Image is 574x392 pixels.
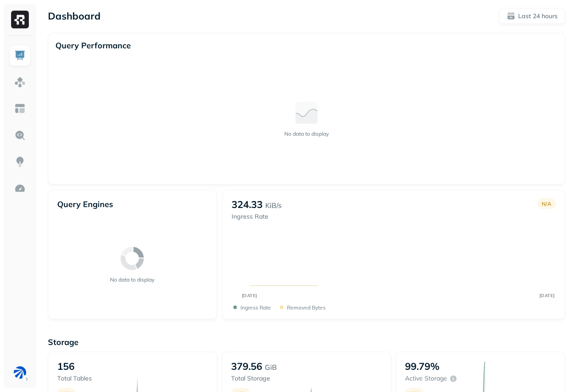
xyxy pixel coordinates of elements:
[241,293,257,298] tspan: [DATE]
[14,183,26,194] img: Optimization
[57,360,75,372] p: 156
[265,200,282,211] p: KiB/s
[14,50,26,61] img: Dashboard
[110,276,154,283] p: No data to display
[518,12,558,20] p: Last 24 hours
[232,198,263,211] p: 324.33
[231,360,262,372] p: 379.56
[284,130,329,137] p: No data to display
[265,362,277,372] p: GiB
[232,212,282,221] p: Ingress Rate
[11,11,29,28] img: Ryft
[14,129,26,141] img: Query Explorer
[48,10,101,22] p: Dashboard
[542,200,551,207] p: N/A
[14,103,26,114] img: Asset Explorer
[57,374,110,383] p: Total tables
[48,337,565,347] p: Storage
[57,199,208,209] p: Query Engines
[405,360,440,372] p: 99.79%
[405,374,447,383] p: Active storage
[55,40,131,51] p: Query Performance
[539,293,554,298] tspan: [DATE]
[14,366,26,379] img: BAM Staging
[499,8,565,24] button: Last 24 hours
[287,304,326,311] p: Removed bytes
[231,374,284,383] p: Total storage
[240,304,271,311] p: Ingress Rate
[14,156,26,168] img: Insights
[14,76,26,88] img: Assets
